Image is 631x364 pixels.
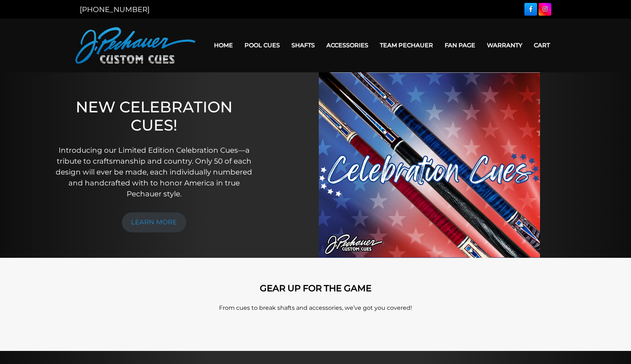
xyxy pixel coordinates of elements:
a: Fan Page [439,36,481,55]
a: Home [208,36,239,55]
a: Pool Cues [239,36,286,55]
strong: GEAR UP FOR THE GAME [260,283,372,293]
p: From cues to break shafts and accessories, we’ve got you covered! [108,304,523,312]
a: Accessories [321,36,374,55]
a: Team Pechauer [374,36,439,55]
a: Shafts [286,36,321,55]
h1: NEW CELEBRATION CUES! [51,98,257,135]
a: Cart [528,36,556,55]
a: LEARN MORE [122,212,187,232]
img: Pechauer Custom Cues [75,27,195,64]
a: [PHONE_NUMBER] [80,5,150,14]
a: Warranty [481,36,528,55]
p: Introducing our Limited Edition Celebration Cues—a tribute to craftsmanship and country. Only 50 ... [51,145,257,199]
